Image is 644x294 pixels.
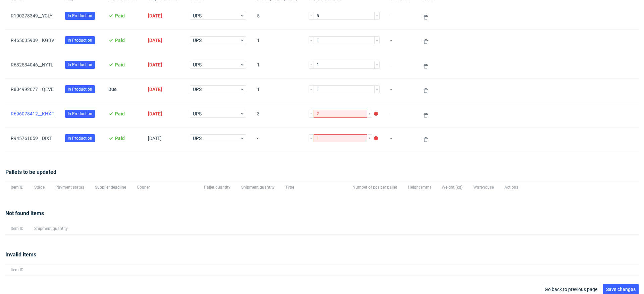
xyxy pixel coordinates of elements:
span: 1 [257,87,298,95]
span: Save changes [606,287,636,292]
span: Actions [504,185,518,190]
span: [DATE] [148,111,162,116]
a: R696078412__KHXF [11,111,54,116]
div: Invalid items [5,251,639,264]
span: - [257,136,298,144]
span: In Production [68,13,92,19]
span: UPS [193,37,240,44]
span: - [390,111,411,119]
span: Shipment quantity [241,185,275,190]
span: [DATE] [148,136,162,141]
span: 1 [257,62,298,70]
div: Pallets to be updated [5,168,639,182]
span: [DATE] [148,87,162,92]
span: Type [285,185,342,190]
span: In Production [68,62,92,68]
span: Due [108,87,117,92]
span: Height (mm) [408,185,431,190]
span: Paid [115,13,125,18]
span: - [390,38,411,46]
span: 1 [257,38,298,46]
span: Warehouse [473,185,494,190]
span: Go back to previous page [545,287,597,292]
span: Courier [137,185,193,190]
span: Shipment quantity [34,226,68,232]
span: In Production [68,135,92,141]
span: UPS [193,61,240,68]
div: Not found items [5,209,639,223]
a: R945761059__DIXT [11,136,52,141]
span: UPS [193,135,240,142]
span: Stage [34,185,45,190]
span: [DATE] [148,13,162,18]
span: Paid [115,111,125,116]
span: Item ID [11,226,23,232]
span: 3 [257,111,298,119]
span: [DATE] [148,62,162,67]
span: Pallet quantity [204,185,230,190]
span: UPS [193,110,240,117]
span: 5 [257,13,298,21]
span: Payment status [55,185,84,190]
span: Paid [115,38,125,43]
span: - [390,87,411,95]
a: R100278349__YCLY [11,13,52,18]
span: Paid [115,136,125,141]
a: R804992677__QEVE [11,87,54,92]
a: R465635909__KGBV [11,38,54,43]
span: - [390,13,411,21]
span: UPS [193,86,240,93]
span: In Production [68,37,92,43]
span: Item ID [11,185,23,190]
span: - [390,62,411,70]
span: Supplier deadline [95,185,126,190]
span: Item ID [11,267,23,273]
span: UPS [193,12,240,19]
a: R632534046__NYTL [11,62,53,67]
span: In Production [68,86,92,92]
span: - [390,136,411,144]
span: Paid [115,62,125,67]
span: [DATE] [148,38,162,43]
span: In Production [68,111,92,117]
span: Number of pcs per pallet [353,185,397,190]
span: Weight (kg) [442,185,463,190]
